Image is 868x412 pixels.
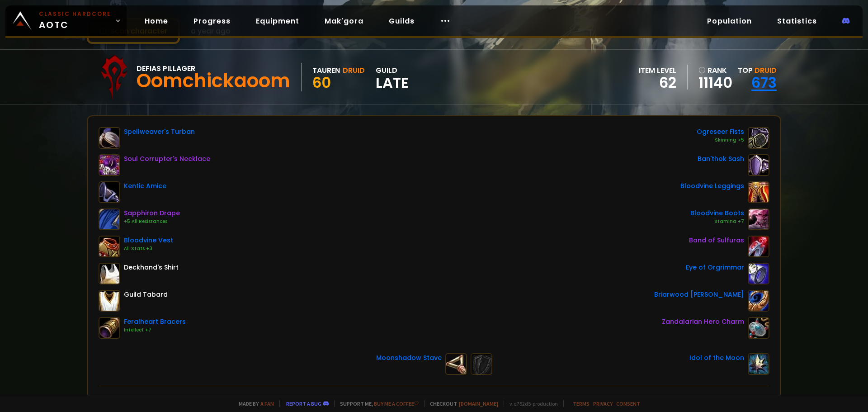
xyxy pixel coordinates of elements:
[748,181,769,203] img: item-19683
[751,72,777,93] a: 673
[376,76,409,90] span: Late
[334,400,419,407] span: Support me,
[317,12,371,30] a: Mak'gora
[124,154,210,164] div: Soul Corrupter's Necklace
[312,65,340,76] div: Tauren
[573,400,590,407] a: Terms
[124,317,186,327] div: Feralheart Bracers
[137,74,290,88] div: Oomchickaoom
[698,65,732,76] div: rank
[186,12,238,30] a: Progress
[697,127,744,137] div: Ogreseer Fists
[639,76,676,90] div: 62
[755,65,777,76] span: Druid
[99,154,120,176] img: item-19876
[593,400,613,407] a: Privacy
[662,317,744,327] div: Zandalarian Hero Charm
[124,245,173,252] div: All Stats +3
[376,65,409,90] div: guild
[698,76,732,90] a: 11140
[748,317,769,339] img: item-19950
[382,12,422,30] a: Guilds
[39,10,111,18] small: Classic Hardcore
[616,400,640,407] a: Consent
[748,208,769,230] img: item-19684
[690,208,744,218] div: Bloodvine Boots
[770,12,824,30] a: Statistics
[459,400,498,407] a: [DOMAIN_NAME]
[376,353,442,363] div: Moonshadow Stave
[689,236,744,245] div: Band of Sulfuras
[698,154,744,164] div: Ban'thok Sash
[124,181,166,191] div: Kentic Amice
[343,65,365,76] div: Druid
[124,327,186,334] div: Intellect +7
[99,317,120,339] img: item-22108
[249,12,307,30] a: Equipment
[124,263,179,272] div: Deckhand's Shirt
[690,218,744,225] div: Stamina +7
[137,63,290,74] div: Defias Pillager
[286,400,321,407] a: Report a bug
[124,218,180,225] div: +5 All Resistances
[445,353,467,375] img: item-22458
[748,236,769,257] img: item-19138
[137,12,175,30] a: Home
[374,400,419,407] a: Buy me a coffee
[233,400,274,407] span: Made by
[686,263,744,272] div: Eye of Orgrimmar
[697,137,744,144] div: Skinning +5
[689,353,744,363] div: Idol of the Moon
[99,127,120,149] img: item-22267
[99,181,120,203] img: item-11624
[748,154,769,176] img: item-11662
[424,400,498,407] span: Checkout
[748,290,769,312] img: item-12930
[5,5,127,36] a: Classic HardcoreAOTC
[504,400,558,407] span: v. d752d5 - production
[748,127,769,149] img: item-11665
[312,72,331,93] span: 60
[748,353,769,375] img: item-23197
[260,400,274,407] a: a fan
[639,65,676,76] div: item level
[124,208,180,218] div: Sapphiron Drape
[124,127,195,137] div: Spellweaver's Turban
[680,181,744,191] div: Bloodvine Leggings
[124,290,168,299] div: Guild Tabard
[99,236,120,257] img: item-19682
[99,290,120,312] img: item-5976
[39,10,111,32] span: AOTC
[99,208,120,230] img: item-17078
[99,263,120,284] img: item-5107
[654,290,744,299] div: Briarwood [PERSON_NAME]
[748,263,769,284] img: item-12545
[700,12,759,30] a: Population
[738,65,777,76] div: Top
[124,236,173,245] div: Bloodvine Vest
